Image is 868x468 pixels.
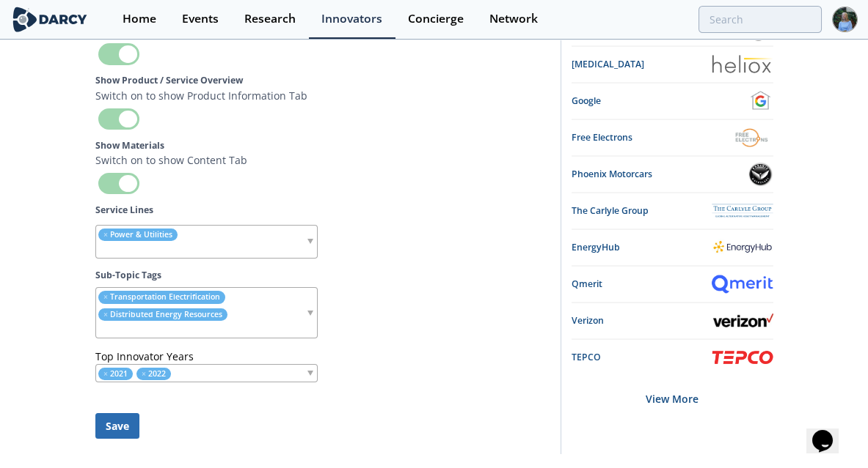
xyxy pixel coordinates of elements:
[572,198,773,224] a: The Carlyle Group The Carlyle Group
[712,275,773,294] img: Qmerit
[572,131,732,144] div: Free Electrons
[712,54,773,75] img: Heliox
[95,364,318,382] div: remove element 2021 remove element 2022
[572,278,712,291] div: Qmerit
[699,6,822,33] input: Advanced Search
[103,291,108,302] span: remove element
[95,287,318,338] div: remove element Transportation Electrification remove element Distributed Energy Resources
[832,7,858,32] img: Profile
[732,125,773,151] img: Free Electrons
[572,272,773,297] a: Qmerit Qmerit
[408,13,464,25] div: Concierge
[712,351,773,365] img: TEPCO
[95,204,550,217] label: Service Lines
[142,368,146,379] span: remove element
[95,88,424,103] p: Switch on to show Product Information Tab
[103,368,108,379] span: remove element
[103,229,108,239] span: remove element
[806,409,853,453] iframe: chat widget
[572,162,773,187] a: Phoenix Motorcars Phoenix Motorcars
[98,308,227,321] li: Distributed Energy Resources
[98,229,178,241] li: Power & Utilities
[489,13,538,25] div: Network
[572,168,748,181] div: Phoenix Motorcars
[182,13,219,25] div: Events
[572,204,712,218] div: The Carlyle Group
[572,89,773,114] a: Google Google
[572,94,748,108] div: Google
[95,139,424,152] label: Show Materials
[572,58,712,71] div: [MEDICAL_DATA]
[572,308,773,334] a: Verizon Verizon
[95,413,139,439] button: Save
[321,13,382,25] div: Innovators
[98,291,225,303] li: Transportation Electrification
[748,162,773,187] img: Phoenix Motorcars
[572,376,773,422] div: View More
[136,368,171,380] li: 2022
[98,368,133,380] li: 2021
[572,314,712,327] div: Verizon
[712,310,773,332] img: Verizon
[244,13,296,25] div: Research
[95,74,424,87] label: Show Product / Service Overview
[95,349,194,363] label: Top Innovator Years
[123,13,156,25] div: Home
[10,7,90,32] img: logo-wide.svg
[95,269,550,282] label: Sub-Topic Tags
[712,204,773,218] img: The Carlyle Group
[95,225,318,259] div: remove element Power & Utilities
[103,309,108,319] span: remove element
[572,241,712,254] div: EnergyHub
[95,152,424,168] p: Switch on to show Content Tab
[712,239,773,256] img: EnergyHub
[572,351,712,364] div: TEPCO
[572,52,773,78] a: [MEDICAL_DATA] Heliox
[572,235,773,261] a: EnergyHub EnergyHub
[748,89,773,114] img: Google
[572,345,773,371] a: TEPCO TEPCO
[572,125,773,151] a: Free Electrons Free Electrons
